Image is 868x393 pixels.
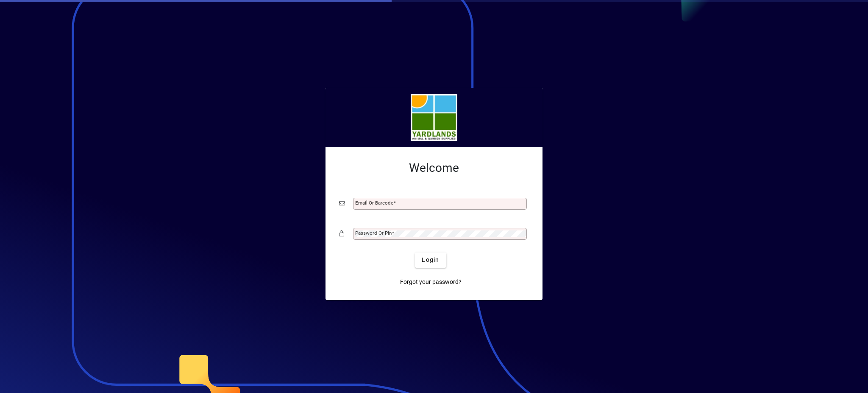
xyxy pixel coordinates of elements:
button: Login [415,253,446,268]
h2: Welcome [339,161,529,175]
mat-label: Password or Pin [355,230,392,236]
mat-label: Email or Barcode [355,200,393,206]
a: Forgot your password? [397,275,465,290]
span: Forgot your password? [400,278,462,286]
span: Login [422,255,439,264]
